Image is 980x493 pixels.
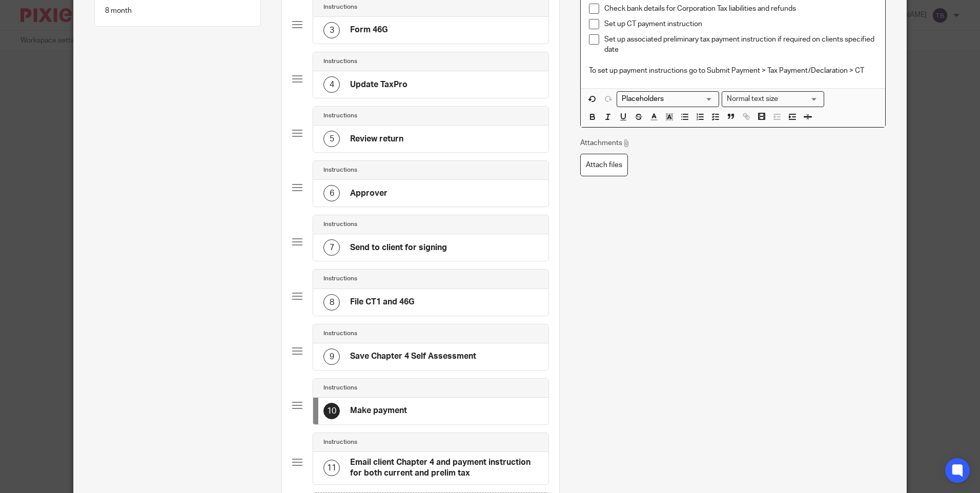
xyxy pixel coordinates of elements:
div: 5 [323,131,340,147]
h4: Update TaxPro [350,79,407,90]
p: 8 month [105,6,250,16]
div: 6 [323,185,340,201]
p: Set up CT payment instruction [604,19,876,29]
h4: Save Chapter 4 Self Assessment [350,351,476,362]
div: 11 [323,460,340,476]
h4: Instructions [323,384,357,392]
h4: Make payment [350,405,407,416]
div: 10 [323,403,340,419]
h4: Instructions [323,112,357,120]
p: To set up payment instructions go to Submit Payment > Tax Payment/Declaration > CT [589,66,876,76]
h4: Instructions [323,220,357,229]
input: Search for option [618,94,713,105]
p: Attachments [580,138,630,148]
input: Search for option [781,94,818,105]
h4: File CT1 and 46G [350,297,415,307]
div: 8 [323,294,340,311]
h4: Instructions [323,3,357,11]
p: Set up associated preliminary tax payment instruction if required on clients specified date [604,34,876,55]
div: 3 [323,22,340,38]
p: Check bank details for Corporation Tax liabilities and refunds [604,4,876,14]
h4: Instructions [323,166,357,174]
div: 9 [323,348,340,365]
div: 7 [323,239,340,256]
label: Attach files [580,154,628,177]
h4: Email client Chapter 4 and payment instruction for both current and prelim tax [350,457,538,479]
h4: Instructions [323,57,357,66]
h4: Approver [350,188,387,199]
h4: Review return [350,134,403,145]
h4: Instructions [323,438,357,446]
h4: Instructions [323,275,357,283]
div: Search for option [617,91,719,107]
span: Normal text size [724,94,780,105]
h4: Send to client for signing [350,242,447,253]
div: Search for option [722,91,824,107]
h4: Instructions [323,330,357,338]
div: 4 [323,76,340,93]
h4: Form 46G [350,25,388,35]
